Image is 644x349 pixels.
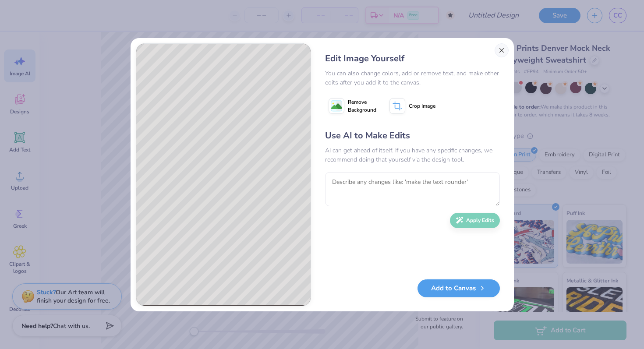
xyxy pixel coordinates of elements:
[409,102,435,110] span: Crop Image
[325,146,500,164] div: AI can get ahead of itself. If you have any specific changes, we recommend doing that yourself vi...
[348,98,376,114] span: Remove Background
[325,95,380,117] button: Remove Background
[495,43,509,57] button: Close
[386,95,441,117] button: Crop Image
[325,52,500,65] div: Edit Image Yourself
[325,129,500,142] div: Use AI to Make Edits
[325,69,500,87] div: You can also change colors, add or remove text, and make other edits after you add it to the canvas.
[418,279,500,297] button: Add to Canvas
